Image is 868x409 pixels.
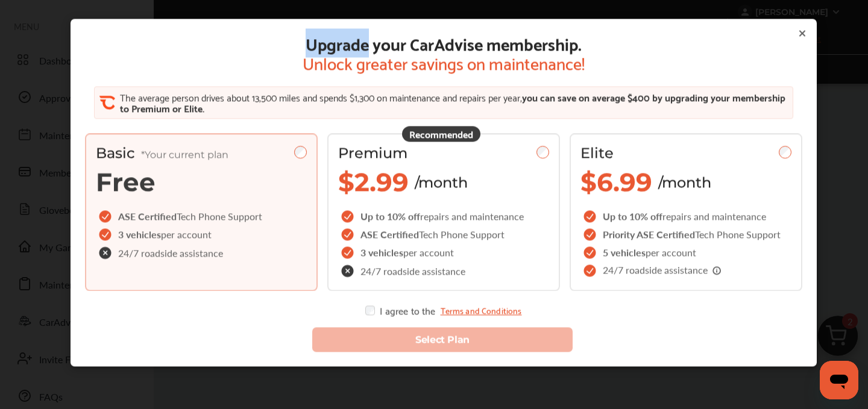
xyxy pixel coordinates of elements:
span: per account [646,245,696,259]
span: per account [403,245,454,259]
span: /month [658,173,711,191]
iframe: Button to launch messaging window [820,361,858,399]
span: 24/7 roadside assistance [360,266,465,276]
span: repairs and maintenance [662,209,766,223]
span: $6.99 [580,166,652,198]
span: Tech Phone Support [177,209,262,223]
a: Terms and Conditions [441,305,522,315]
img: checkIcon.6d469ec1.svg [583,246,598,258]
img: checkIcon.6d469ec1.svg [583,210,598,222]
span: Up to 10% off [360,209,420,223]
span: Basic [96,144,228,161]
span: 24/7 roadside assistance [118,248,223,258]
span: Priority ASE Certified [603,227,695,241]
span: ASE Certified [360,227,419,241]
span: /month [415,173,468,191]
span: Free [96,166,156,198]
img: checkIcon.6d469ec1.svg [341,246,356,258]
img: check-cross-icon.c68f34ea.svg [341,264,356,277]
img: check-cross-icon.c68f34ea.svg [99,246,113,259]
span: *Your current plan [141,149,228,160]
span: Tech Phone Support [695,227,781,241]
span: The average person drives about 13,500 miles and spends $1,300 on maintenance and repairs per year, [120,89,522,105]
span: 5 vehicles [603,245,646,259]
img: checkIcon.6d469ec1.svg [341,210,356,222]
div: I agree to the [365,305,521,315]
span: Upgrade your CarAdvise membership. [303,33,585,52]
img: checkIcon.6d469ec1.svg [583,264,598,276]
span: you can save on average $400 by upgrading your membership to Premium or Elite. [120,89,785,116]
span: Tech Phone Support [419,227,505,241]
img: checkIcon.6d469ec1.svg [583,228,598,240]
span: per account [161,227,212,241]
span: ASE Certified [118,209,177,223]
img: checkIcon.6d469ec1.svg [341,228,356,240]
img: CA_CheckIcon.cf4f08d4.svg [99,95,115,110]
span: Up to 10% off [603,209,662,223]
span: Premium [338,144,407,161]
img: checkIcon.6d469ec1.svg [99,228,113,240]
span: 24/7 roadside assistance [603,265,722,276]
div: Recommended [402,126,480,142]
span: repairs and maintenance [420,209,524,223]
span: 3 vehicles [118,227,161,241]
span: 3 vehicles [360,245,403,259]
span: Unlock greater savings on maintenance! [303,52,585,72]
span: $2.99 [338,166,409,198]
img: checkIcon.6d469ec1.svg [99,210,113,222]
span: Elite [580,144,614,161]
